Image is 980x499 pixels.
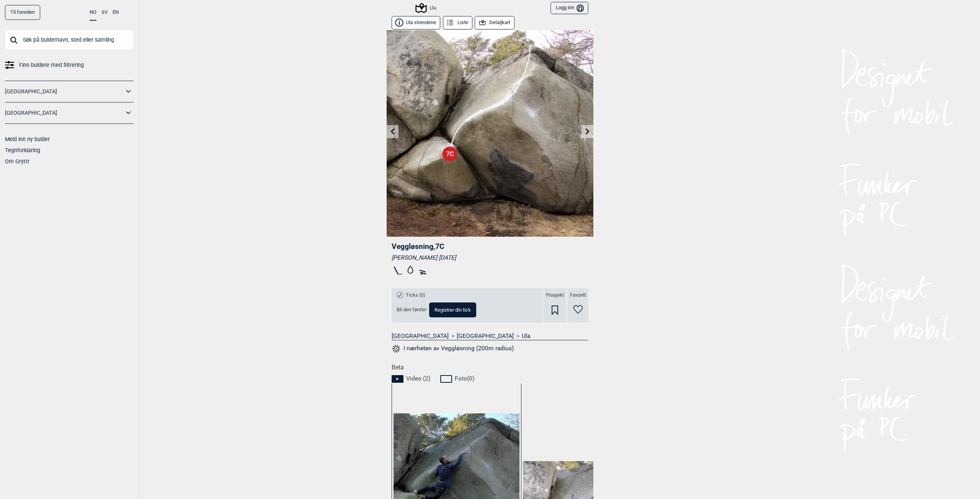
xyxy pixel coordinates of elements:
a: Meld inn ny bulder [5,136,50,142]
div: Prosjekt [543,288,566,322]
a: [GEOGRAPHIC_DATA] [5,86,124,97]
span: Video ( 2 ) [406,375,430,382]
button: NO [90,5,96,21]
span: Bli den første! [397,307,426,313]
span: Foto ( 0 ) [455,375,474,382]
a: Finn buldere med filtrering [5,60,134,71]
span: Registrer din tick [434,307,471,312]
span: Veggløsning , 7C [392,242,444,251]
a: [GEOGRAPHIC_DATA] [392,332,449,340]
nav: > > [392,332,588,340]
span: Favoritt [570,292,586,299]
button: I nærheten av Veggløsning (200m radius) [392,344,514,354]
img: Vegglosning 210322 [387,30,593,237]
button: Ula strendene [392,16,440,29]
button: Logg inn [550,2,588,15]
button: Liste [443,16,472,29]
a: [GEOGRAPHIC_DATA] [5,107,124,119]
a: [GEOGRAPHIC_DATA] [457,332,514,340]
a: Om Gryttr [5,158,29,164]
button: EN [113,5,119,20]
a: Til forsiden [5,5,40,20]
a: Ula [522,332,530,340]
input: Søk på buldernavn, sted eller samling [5,30,134,50]
span: Ticks (0) [406,292,425,299]
button: Detaljkart [475,16,514,29]
a: Tegnforklaring [5,147,40,153]
div: [PERSON_NAME] [DATE] [392,254,588,262]
button: SV [101,5,108,20]
button: Registrer din tick [429,302,476,317]
div: Ula [416,3,436,13]
span: Finn buldere med filtrering [19,60,84,71]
